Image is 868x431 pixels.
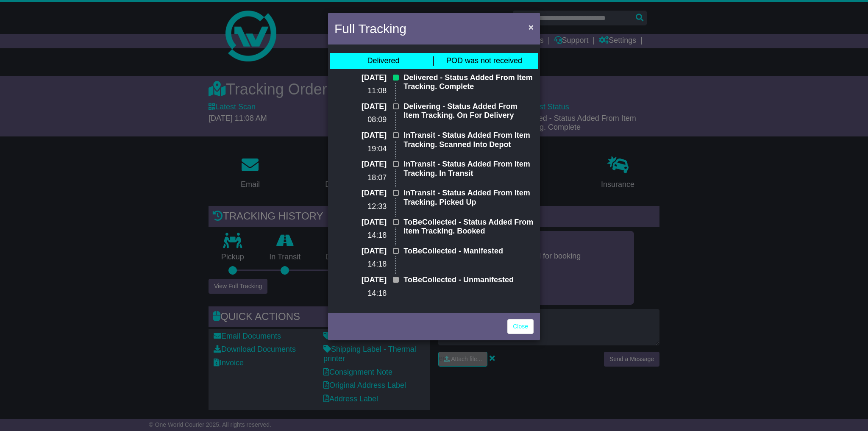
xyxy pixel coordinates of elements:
[334,145,387,154] p: 19:04
[334,260,387,269] p: 14:18
[334,189,387,198] p: [DATE]
[367,56,399,66] div: Delivered
[334,86,387,96] p: 11:08
[334,73,387,83] p: [DATE]
[334,102,387,111] p: [DATE]
[334,202,387,211] p: 12:33
[403,131,534,149] p: InTransit - Status Added From Item Tracking. Scanned Into Depot
[507,319,534,334] a: Close
[403,275,534,285] p: ToBeCollected - Unmanifested
[334,275,387,285] p: [DATE]
[403,189,534,207] p: InTransit - Status Added From Item Tracking. Picked Up
[403,247,534,256] p: ToBeCollected - Manifested
[403,73,534,92] p: Delivered - Status Added From Item Tracking. Complete
[403,160,534,178] p: InTransit - Status Added From Item Tracking. In Transit
[334,218,387,227] p: [DATE]
[334,160,387,169] p: [DATE]
[334,131,387,140] p: [DATE]
[334,247,387,256] p: [DATE]
[403,218,534,236] p: ToBeCollected - Status Added From Item Tracking. Booked
[529,22,534,32] span: ×
[403,102,534,120] p: Delivering - Status Added From Item Tracking. On For Delivery
[334,173,387,183] p: 18:07
[334,19,406,38] h4: Full Tracking
[524,18,538,36] button: Close
[334,289,387,298] p: 14:18
[334,115,387,125] p: 08:09
[446,56,522,65] span: POD was not received
[334,231,387,240] p: 14:18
